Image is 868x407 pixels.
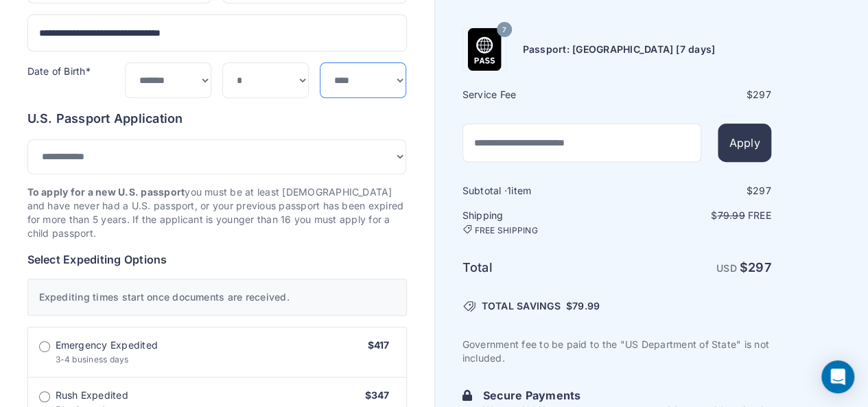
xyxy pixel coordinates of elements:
span: Emergency Expedited [56,338,159,352]
span: USD [716,262,737,274]
span: 297 [748,260,771,275]
button: Apply [718,124,771,162]
h6: Shipping [462,209,615,236]
h6: Service Fee [462,88,615,102]
h6: U.S. Passport Application [27,109,407,128]
h6: Select Expediting Options [27,251,407,268]
span: 79.99 [717,209,744,221]
h6: Subtotal · item [462,184,615,198]
strong: $ [740,260,771,275]
label: Date of Birth* [27,65,91,77]
p: $ [618,209,771,222]
div: $ [618,184,771,198]
span: Free [748,209,771,221]
span: Rush Expedited [56,388,128,402]
span: 1 [507,185,511,196]
span: $347 [365,389,390,401]
h6: Passport: [GEOGRAPHIC_DATA] [7 days] [523,43,716,56]
span: 297 [753,185,771,196]
span: TOTAL SAVINGS [482,299,561,313]
span: 3-4 business days [56,354,129,364]
strong: To apply for a new U.S. passport [27,186,185,198]
div: $ [618,88,771,102]
span: 79.99 [572,300,600,312]
span: 297 [753,89,771,100]
span: $ [566,299,600,313]
span: $417 [368,339,390,351]
span: FREE SHIPPING [475,225,538,236]
h6: Total [462,258,615,277]
span: 7 [502,21,506,38]
p: Government fee to be paid to the "US Department of State" is not included. [462,338,771,365]
h6: Secure Payments [483,387,771,404]
div: Open Intercom Messenger [821,360,854,393]
p: you must be at least [DEMOGRAPHIC_DATA] and have never had a U.S. passport, or your previous pass... [27,185,407,240]
div: Expediting times start once documents are received. [27,279,407,316]
img: Product Name [463,28,506,71]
